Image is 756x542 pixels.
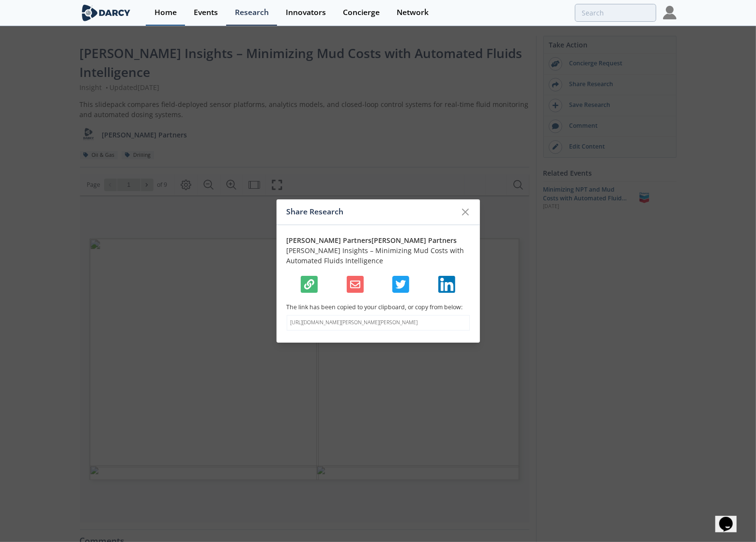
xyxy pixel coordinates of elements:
[438,276,455,293] img: Shares
[663,6,677,19] img: Profile
[392,276,409,293] img: Shares
[287,303,470,312] p: The link has been copied to your clipboard, or copy from below:
[343,9,380,16] div: Concierge
[287,203,457,221] div: Share Research
[287,245,470,266] p: [PERSON_NAME] Insights – Minimizing Mud Costs with Automated Fluids Intelligence
[287,235,470,245] p: [PERSON_NAME] Partners [PERSON_NAME] Partners
[291,319,466,327] p: [URL][DOMAIN_NAME][PERSON_NAME][PERSON_NAME]
[154,9,177,16] div: Home
[286,9,326,16] div: Innovators
[575,4,656,22] input: Advanced Search
[194,9,218,16] div: Events
[235,9,269,16] div: Research
[715,503,746,532] iframe: chat widget
[80,4,133,21] img: logo-wide.svg
[397,9,429,16] div: Network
